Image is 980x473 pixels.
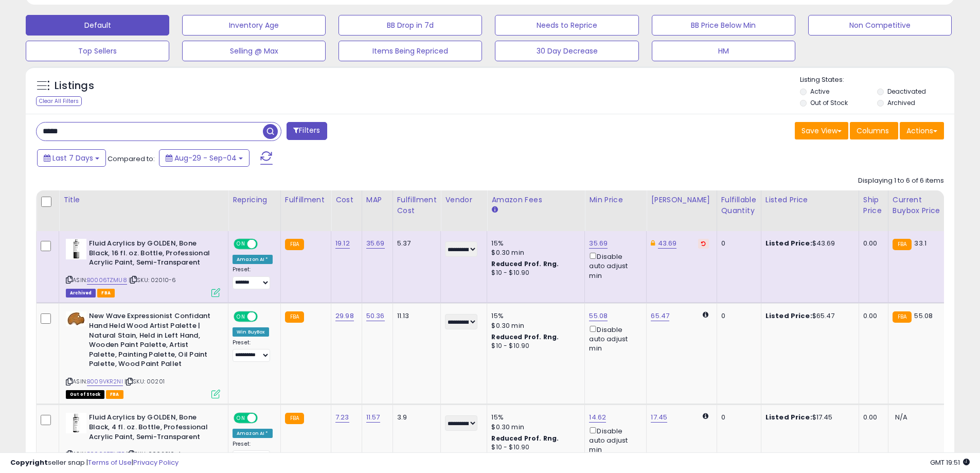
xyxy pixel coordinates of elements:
div: 15% [491,413,577,422]
b: Reduced Prof. Rng. [491,259,559,268]
button: Inventory Age [182,15,326,36]
div: Listed Price [765,195,854,205]
span: | SKU: 02010-6 [129,276,176,284]
span: 55.08 [914,311,933,321]
small: FBA [285,413,304,424]
button: Top Sellers [26,41,169,61]
div: 5.37 [397,239,433,248]
small: FBA [893,311,912,323]
button: Non Competitive [808,15,952,36]
span: FBA [106,390,123,399]
button: Aug-29 - Sep-04 [159,149,250,167]
small: Amazon Fees. [491,205,497,215]
label: Active [810,87,829,96]
button: BB Drop in 7d [338,15,482,36]
b: Fluid Acrylics by GOLDEN, Bone Black, 16 fl. oz. Bottle, Professional Acrylic Paint, Semi-Transpa... [89,239,214,270]
div: Preset: [233,339,273,362]
b: Listed Price: [765,412,812,422]
div: ASIN: [66,239,220,296]
a: 11.57 [366,412,380,423]
div: Clear All Filters [36,96,82,106]
div: $43.69 [765,239,851,248]
span: ON [235,414,247,423]
a: 55.08 [589,311,608,321]
div: Disable auto adjust min [589,324,638,354]
div: Amazon AI * [233,255,273,264]
div: $17.45 [765,413,851,422]
th: CSV column name: cust_attr_2_Vendor [441,190,487,231]
div: 0.00 [863,311,880,321]
div: Fulfillment Cost [397,195,437,216]
label: Out of Stock [810,98,848,107]
button: Columns [850,122,898,139]
a: 29.98 [335,311,354,321]
div: Vendor [445,195,483,205]
span: 33.1 [914,238,926,248]
div: Ship Price [863,195,884,216]
a: 50.36 [366,311,385,321]
div: $65.47 [765,311,851,321]
div: ASIN: [66,311,220,397]
div: 15% [491,239,577,248]
button: Items Being Repriced [338,41,482,61]
div: Amazon Fees [491,195,580,205]
p: Listing States: [800,75,954,85]
label: Archived [887,98,915,107]
b: Listed Price: [765,238,812,248]
img: 31e-plUCfjL._SL40_.jpg [66,413,86,433]
button: Save View [795,122,848,139]
div: $10 - $10.90 [491,342,577,351]
button: Selling @ Max [182,41,326,61]
div: $0.30 min [491,423,577,432]
a: Privacy Policy [133,458,179,467]
div: 0.00 [863,413,880,422]
a: Terms of Use [88,458,132,467]
button: Default [26,15,169,36]
span: Last 7 Days [52,153,93,163]
span: N/A [895,412,907,422]
span: ON [235,240,247,249]
span: ON [235,312,247,321]
img: 411Jz7ILMLL._SL40_.jpg [66,311,86,326]
div: $0.30 min [491,321,577,330]
span: FBA [97,289,115,297]
a: 35.69 [366,238,385,249]
a: 35.69 [589,238,608,249]
div: MAP [366,195,388,205]
b: Listed Price: [765,311,812,321]
div: 0 [721,413,753,422]
button: Needs to Reprice [495,15,638,36]
span: Listings that have been deleted from Seller Central [66,289,96,297]
button: 30 Day Decrease [495,41,638,61]
h5: Listings [55,79,94,93]
span: | SKU: 00201 [124,377,165,386]
button: HM [652,41,795,61]
button: Last 7 Days [37,149,106,167]
a: B009VKR2NI [87,377,123,386]
span: Compared to: [108,154,155,164]
div: Disable auto adjust min [589,425,638,455]
a: 65.47 [651,311,669,321]
span: Columns [857,126,889,136]
a: 17.45 [651,412,667,423]
div: Title [63,195,224,205]
small: FBA [285,239,304,250]
div: Fulfillment [285,195,327,205]
div: Amazon AI * [233,429,273,438]
span: 2025-09-12 19:51 GMT [930,458,970,467]
span: OFF [256,414,273,423]
div: 0 [721,311,753,321]
div: Disable auto adjust min [589,251,638,281]
button: BB Price Below Min [652,15,795,36]
div: Cost [335,195,358,205]
div: $0.30 min [491,248,577,257]
a: 43.69 [658,238,677,249]
div: Current Buybox Price [893,195,946,216]
small: FBA [893,239,912,250]
div: Win BuyBox [233,327,269,337]
div: Preset: [233,266,273,289]
div: $10 - $10.90 [491,269,577,277]
b: Reduced Prof. Rng. [491,332,559,341]
div: 11.13 [397,311,433,321]
span: All listings that are currently out of stock and unavailable for purchase on Amazon [66,390,104,399]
